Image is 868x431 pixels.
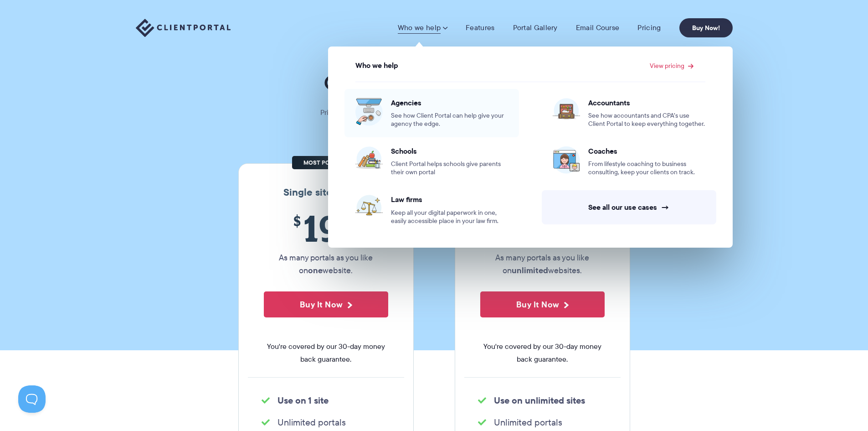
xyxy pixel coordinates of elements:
span: Accountants [588,98,705,107]
li: Unlimited portals [478,416,607,429]
a: Email Course [576,23,620,32]
a: View pricing [650,62,693,69]
p: As many portals as you like on websites. [480,251,605,277]
li: Unlimited portals [262,416,390,429]
span: Keep all your digital paperwork in one, easily accessible place in your law firm. [391,209,508,225]
span: Law firms [391,195,508,204]
strong: Use on unlimited sites [494,394,585,407]
a: Pricing [637,23,661,32]
ul: View pricing [333,73,728,234]
span: Coaches [588,146,705,156]
a: Portal Gallery [513,23,558,32]
iframe: Toggle Customer Support [18,385,46,413]
span: See how accountants and CPA’s use Client Portal to keep everything together. [588,112,705,128]
span: 199 [264,208,388,249]
span: 399 [480,208,605,249]
strong: one [308,264,323,276]
a: Features [466,23,494,32]
span: See how Client Portal can help give your agency the edge. [391,112,508,128]
button: Buy It Now [480,291,605,317]
span: Who we help [355,62,398,70]
span: Agencies [391,98,508,107]
span: You're covered by our 30-day money back guarantee. [264,340,388,366]
p: As many portals as you like on website. [264,251,388,277]
span: Schools [391,146,508,156]
span: You're covered by our 30-day money back guarantee. [480,340,605,366]
strong: Use on 1 site [277,394,329,407]
a: Buy Now! [679,18,733,37]
strong: unlimited [512,264,548,276]
p: Pricing shouldn't be complicated. Straightforward plans, no hidden fees. [298,106,571,119]
h3: Single site license [248,187,404,198]
a: Who we help [398,23,447,32]
button: Buy It Now [264,291,388,317]
a: See all our use cases [542,190,716,224]
span: Client Portal helps schools give parents their own portal [391,160,508,177]
ul: Who we help [328,47,733,248]
span: → [661,203,669,212]
span: From lifestyle coaching to business consulting, keep your clients on track. [588,160,705,177]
